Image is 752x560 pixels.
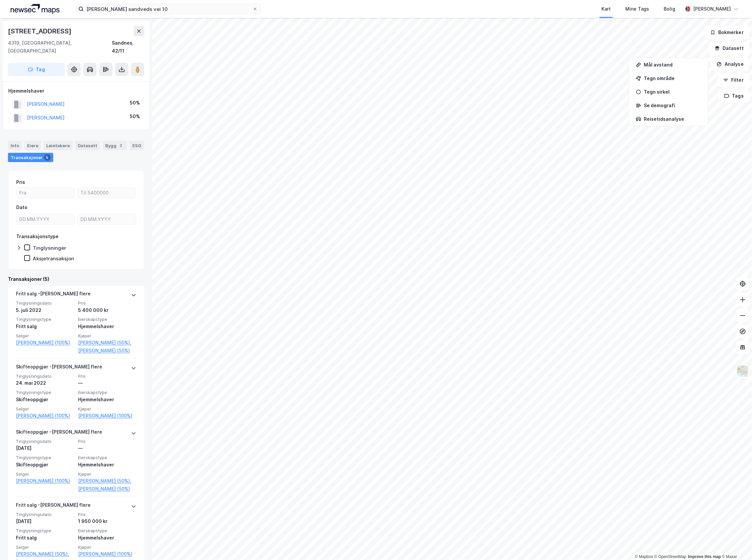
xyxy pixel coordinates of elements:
span: Eierskapstype [78,390,136,395]
div: 5 [44,154,51,161]
span: Tinglysningstype [16,390,74,395]
div: ESG [130,141,144,150]
div: — [78,379,136,387]
div: Reisetidsanalyse [644,116,701,122]
span: Selger [16,544,74,550]
a: Mapbox [635,554,653,559]
div: Fritt salg [16,534,74,542]
a: [PERSON_NAME] (50%), [16,550,74,558]
div: Skifteoppgjør [16,461,74,469]
div: Transaksjonstype [16,233,59,240]
a: [PERSON_NAME] (100%) [16,412,74,420]
input: DD.MM.YYYY [17,214,74,224]
div: Fritt salg - [PERSON_NAME] flere [16,290,91,300]
div: [DATE] [16,444,74,452]
a: OpenStreetMap [654,554,686,559]
input: Til 5400000 [78,188,136,198]
button: Tags [719,89,749,103]
span: Pris [78,439,136,444]
a: [PERSON_NAME] (50%), [78,477,136,485]
div: [STREET_ADDRESS] [8,26,73,36]
span: Eierskapstype [78,455,136,460]
a: [PERSON_NAME] (50%) [78,485,136,493]
span: Kjøper [78,471,136,477]
span: Selger [16,406,74,412]
div: Fritt salg - [PERSON_NAME] flere [16,501,91,512]
div: Sandnes, 42/11 [112,39,144,55]
div: Kart [601,5,611,13]
button: Tag [8,63,65,76]
div: Bygg [103,141,127,150]
a: [PERSON_NAME] (100%) [16,339,74,347]
span: Tinglysningstype [16,317,74,322]
div: 50% [130,99,140,107]
span: Tinglysningsdato [16,512,74,517]
span: Tinglysningsdato [16,373,74,379]
div: Tegn område [644,75,701,81]
div: 5. juli 2022 [16,306,74,314]
div: Kontrollprogram for chat [719,528,752,560]
span: Pris [78,512,136,517]
div: Skifteoppgjør - [PERSON_NAME] flere [16,428,102,439]
span: Tinglysningsdato [16,300,74,306]
div: Tegn sirkel [644,89,701,95]
span: Tinglysningstype [16,455,74,460]
div: Hjemmelshaver [8,87,144,95]
div: Datasett [75,141,100,150]
div: Dato [16,203,27,211]
div: 5 400 000 kr [78,306,136,314]
div: Eiere [24,141,41,150]
div: Bolig [664,5,675,13]
input: Fra [17,188,74,198]
a: [PERSON_NAME] (100%) [16,477,74,485]
div: Mål avstand [644,62,701,67]
button: Filter [718,73,749,87]
a: [PERSON_NAME] (50%) [78,347,136,355]
span: Pris [78,300,136,306]
div: [DATE] [16,517,74,525]
a: Improve this map [688,554,721,559]
div: 24. mai 2022 [16,379,74,387]
span: Kjøper [78,333,136,339]
span: Tinglysningsdato [16,439,74,444]
span: Tinglysningstype [16,528,74,534]
span: Selger [16,333,74,339]
div: 1 950 000 kr [78,517,136,525]
div: Hjemmelshaver [78,396,136,404]
div: 2 [118,142,124,149]
span: Eierskapstype [78,317,136,322]
div: 4319, [GEOGRAPHIC_DATA], [GEOGRAPHIC_DATA] [8,39,112,55]
div: Info [8,141,22,150]
img: logo.a4113a55bc3d86da70a041830d287a7e.svg [11,4,60,14]
div: [PERSON_NAME] [693,5,731,13]
span: Pris [78,373,136,379]
a: [PERSON_NAME] (50%), [78,339,136,347]
div: Aksjetransaksjon [33,255,74,262]
a: [PERSON_NAME] (100%) [78,412,136,420]
img: Z [736,365,749,377]
div: Se demografi [644,103,701,108]
span: Eierskapstype [78,528,136,534]
div: Transaksjoner [8,153,53,162]
button: Bokmerker [705,26,749,39]
div: Hjemmelshaver [78,461,136,469]
div: Transaksjoner (5) [8,275,144,283]
div: Leietakere [44,141,72,150]
div: 50% [130,112,140,120]
div: Skifteoppgjør [16,396,74,404]
button: Datasett [709,42,749,55]
div: — [78,444,136,452]
div: Skifteoppgjør - [PERSON_NAME] flere [16,363,102,373]
span: Selger [16,471,74,477]
span: Kjøper [78,406,136,412]
span: Kjøper [78,544,136,550]
iframe: Chat Widget [719,528,752,560]
div: Tinglysninger [33,245,66,251]
button: Analyse [711,58,749,71]
a: [PERSON_NAME] (100%) [78,550,136,558]
input: DD.MM.YYYY [78,214,136,224]
div: Mine Tags [625,5,649,13]
div: Fritt salg [16,323,74,330]
div: Hjemmelshaver [78,323,136,330]
input: Søk på adresse, matrikkel, gårdeiere, leietakere eller personer [84,4,252,14]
